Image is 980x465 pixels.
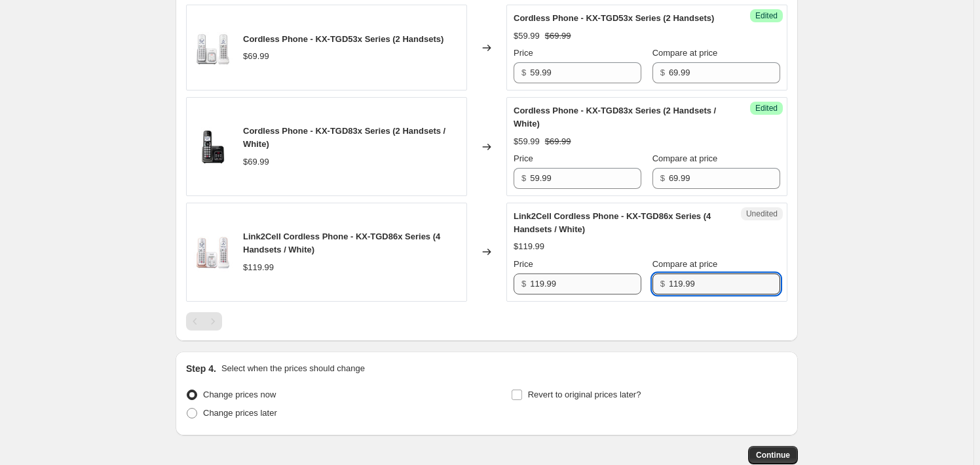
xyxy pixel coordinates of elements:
span: Edited [755,10,778,21]
span: Change prices now [203,390,276,399]
span: Unedited [746,209,778,219]
img: 23-0091_TEL_shopPana_maincarousel_2048x2048_KX-TGD862G_80x.jpg [193,232,233,272]
span: Continue [756,450,790,460]
div: $119.99 [514,240,544,253]
span: Edited [755,103,778,113]
span: Price [514,48,533,58]
span: Compare at price [652,259,718,269]
div: $59.99 [514,30,540,43]
span: Cordless Phone - KX-TGD83x Series (2 Handsets / White) [243,126,445,149]
span: Compare at price [652,48,718,58]
span: Cordless Phone - KX-TGD53x Series (2 Handsets) [514,13,714,23]
strike: $69.99 [545,135,571,148]
span: Price [514,259,533,269]
strike: $69.99 [545,30,571,43]
span: Cordless Phone - KX-TGD53x Series (2 Handsets) [243,34,443,44]
span: $ [521,173,526,183]
span: $ [660,279,665,289]
span: Change prices later [203,408,277,418]
span: $ [660,68,665,77]
span: Compare at price [652,153,718,163]
span: Price [514,153,533,163]
div: $69.99 [243,50,269,63]
span: Revert to original prices later? [528,390,641,399]
span: $ [660,173,665,183]
img: 23-0183_KX-TGD53xSeries_NonTextCarousels_00_KX-TGD532W__Shopify_main__2048x2048_0d8adfd7-acfa-4f1... [193,28,233,68]
div: $69.99 [243,155,269,169]
span: $ [521,68,526,77]
nav: Pagination [186,312,222,331]
span: Cordless Phone - KX-TGD83x Series (2 Handsets / White) [514,106,716,129]
div: $59.99 [514,135,540,148]
span: Link2Cell Cordless Phone - KX-TGD86x Series (4 Handsets / White) [243,232,440,254]
img: 23-0091_TEL_shopPana_maincarousel_2048x2048_KX-TGD830M_80x.jpg [193,127,233,167]
div: $119.99 [243,261,274,274]
button: Continue [748,446,798,464]
span: $ [521,279,526,289]
p: Select when the prices should change [221,362,365,375]
span: Link2Cell Cordless Phone - KX-TGD86x Series (4 Handsets / White) [514,211,711,234]
h2: Step 4. [186,362,216,375]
